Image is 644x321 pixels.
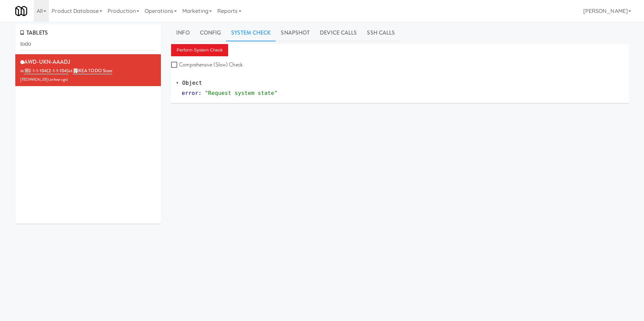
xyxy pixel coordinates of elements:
a: Device Calls [315,24,362,41]
li: AWD-UKN-AAADJin 2-1-1-104(2-1-1-104)at IKEA TODO Store[TECHNICAL_ID] (an hour ago) [15,54,161,86]
span: AWD-UKN-AAADJ [24,58,70,66]
a: Snapshot [276,24,315,41]
input: Search tablets [20,38,156,51]
a: Info [171,24,195,41]
a: IKEA TODO Store [73,67,113,74]
label: Comprehensive (Slow) Check [171,60,243,70]
span: : [198,90,202,96]
span: "Request system state" [205,90,277,96]
a: Config [195,24,226,41]
a: 2-1-1-104(2-1-1-104) [24,67,69,74]
span: an hour ago [50,77,67,82]
span: TABLETS [20,29,48,37]
span: [TECHNICAL_ID] ( ) [20,77,68,82]
span: Object [182,80,202,86]
a: System Check [226,24,276,41]
span: (2-1-1-104) [47,67,69,74]
img: Micromart [15,5,27,17]
button: Perform System Check [171,44,228,56]
input: Comprehensive (Slow) Check [171,62,179,68]
span: error [182,90,198,96]
span: at [69,67,112,74]
a: SSH Calls [362,24,400,41]
span: in [20,67,69,74]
